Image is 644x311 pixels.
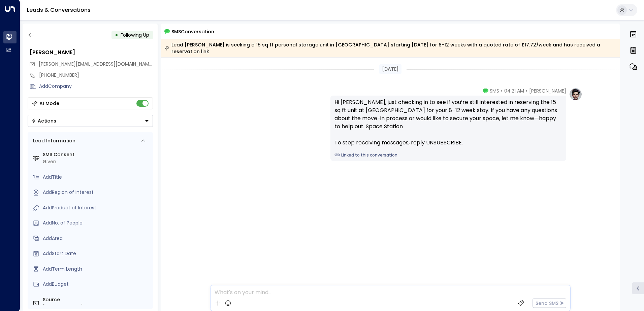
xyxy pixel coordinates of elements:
div: Hi [PERSON_NAME], just checking in to see if you’re still interested in reserving the 15 sq ft un... [334,98,562,147]
div: Given [43,158,150,165]
span: [PERSON_NAME][EMAIL_ADDRESS][DOMAIN_NAME] [39,61,154,67]
div: AddProduct of Interest [43,204,150,211]
div: [PHONE_NUMBER] [43,303,150,310]
div: AddTitle [43,174,150,181]
label: Source [43,296,150,303]
div: AddCompany [39,83,153,90]
a: Linked to this conversation [334,152,562,158]
div: Lead Information [31,137,75,144]
div: Lead [PERSON_NAME] is seeking a 15 sq ft personal storage unit in [GEOGRAPHIC_DATA] starting [DAT... [164,41,616,55]
span: • [526,88,527,94]
div: Actions [31,118,56,124]
span: • [501,88,503,94]
label: SMS Consent [43,151,150,158]
div: [DATE] [379,64,401,74]
span: jason.hier@roelto.com [39,61,153,68]
div: AI Mode [39,100,59,107]
a: Leads & Conversations [27,6,91,14]
span: [PERSON_NAME] [529,88,566,94]
div: • [115,29,118,41]
div: AddArea [43,235,150,242]
span: Following Up [121,32,149,38]
div: AddTerm Length [43,266,150,273]
div: AddRegion of Interest [43,189,150,196]
div: [PERSON_NAME] [30,48,153,57]
button: Actions [28,115,153,127]
div: AddBudget [43,281,150,288]
div: AddNo. of People [43,219,150,227]
span: SMS Conversation [171,28,214,35]
div: [PHONE_NUMBER] [39,72,153,79]
span: 04:21 AM [504,88,524,94]
img: profile-logo.png [569,88,582,101]
div: AddStart Date [43,250,150,257]
span: SMS [490,88,499,94]
div: Button group with a nested menu [28,115,153,127]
